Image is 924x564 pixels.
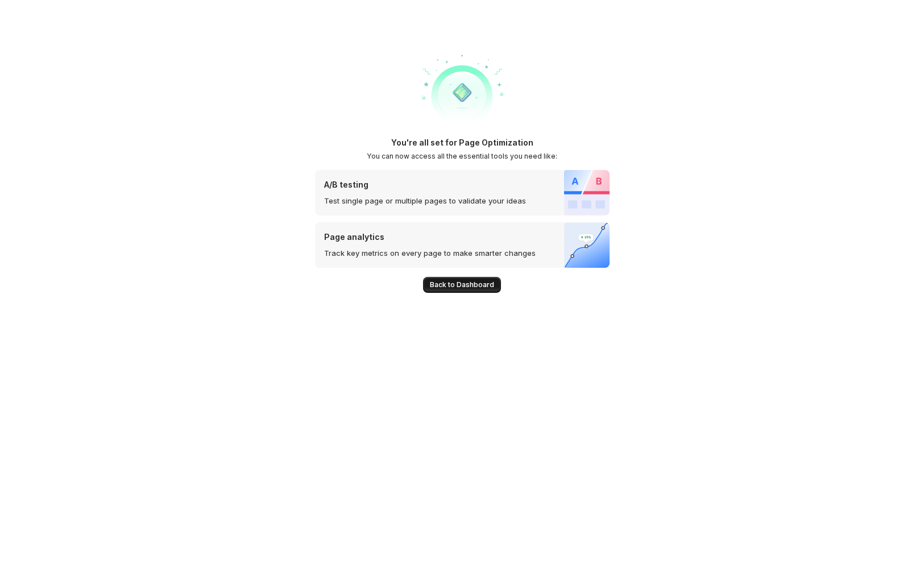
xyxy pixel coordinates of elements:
[430,280,494,289] span: Back to Dashboard
[564,170,610,215] img: A/B testing
[324,195,526,206] p: Test single page or multiple pages to validate your ideas
[564,222,610,268] img: Page analytics
[391,137,533,148] h1: You're all set for Page Optimization
[324,231,536,243] p: Page analytics
[367,152,557,161] h2: You can now access all the essential tools you need like:
[417,46,508,137] img: welcome
[423,277,501,293] button: Back to Dashboard
[324,247,536,259] p: Track key metrics on every page to make smarter changes
[324,179,526,190] p: A/B testing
